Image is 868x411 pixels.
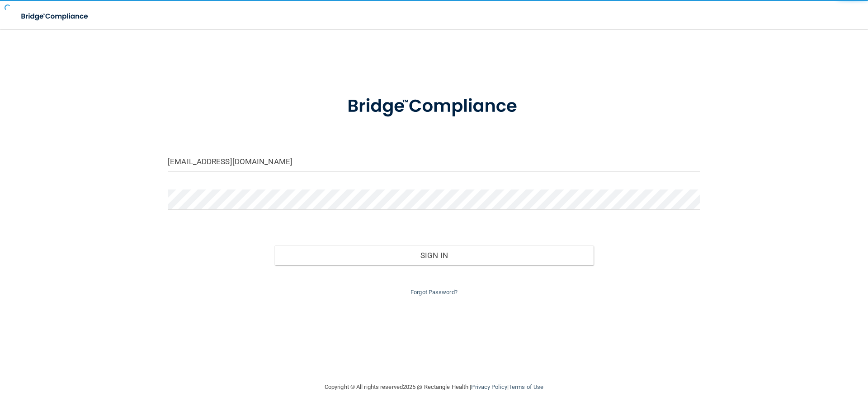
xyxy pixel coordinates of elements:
div: Copyright © All rights reserved 2025 @ Rectangle Health | | [269,373,599,402]
iframe: Drift Widget Chat Controller [712,347,857,383]
img: bridge_compliance_login_screen.278c3ca4.svg [329,83,539,130]
a: Forgot Password? [410,289,458,296]
input: Email [168,152,700,172]
img: bridge_compliance_login_screen.278c3ca4.svg [14,7,97,26]
a: Privacy Policy [471,383,507,390]
a: Terms of Use [509,383,543,390]
button: Sign In [274,245,594,265]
